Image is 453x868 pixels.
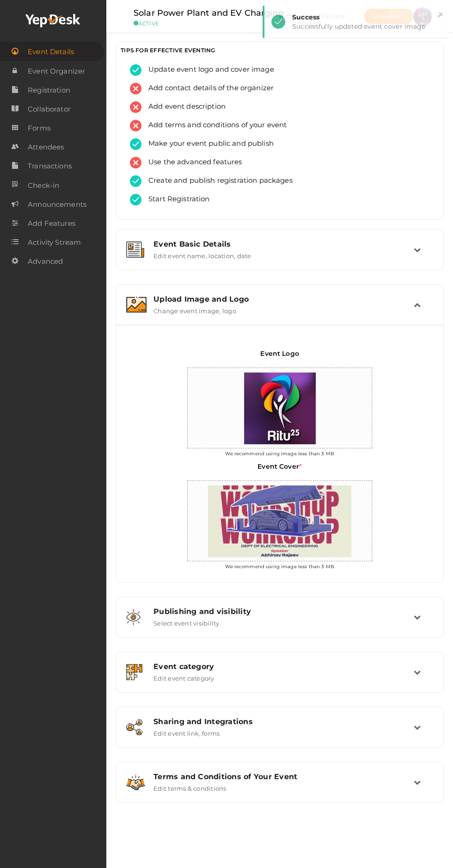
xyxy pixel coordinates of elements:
[130,175,141,187] img: tick-success.svg
[28,252,63,271] span: Advanced
[28,157,72,175] span: Transactions
[141,101,226,113] span: Add event description
[28,43,74,61] span: Event Details
[141,120,287,131] span: Add terms and conditions of your event
[153,772,414,781] div: Terms and Conditions of Your Event
[153,781,226,792] label: Edit terms & conditions
[141,157,242,168] span: Use the advanced features
[28,214,75,233] span: Add Features
[153,248,251,260] label: Edit event name, location, date
[141,175,293,187] span: Create and publish registration packages
[28,100,71,118] span: Collaborator
[130,83,141,94] img: error.svg
[126,297,147,313] img: image.svg
[126,774,145,790] img: handshake.svg
[121,47,439,54] h3: TIPS FOR EFFECTIVE EVENTING
[121,785,439,794] a: Terms and Conditions of Your Event Edit terms & conditions
[130,194,141,205] img: tick-success.svg
[134,6,296,20] label: Solar Power Plant and EV Charging Workshop
[28,176,59,195] span: Check-in
[141,83,274,94] span: Add contact details of the organizer
[260,349,299,365] label: Event Logo
[153,616,220,627] label: Select event visibility
[134,20,296,27] small: ACTIVE
[130,157,141,168] img: error.svg
[292,12,441,22] div: Success
[169,561,391,570] p: We recommend using image less than 3 MB
[121,620,439,629] a: Publishing and visibility Select event visibility
[130,120,141,131] img: error.svg
[141,138,274,150] span: Make your event public and publish
[153,671,214,682] label: Edit event category
[153,662,414,671] div: Event category
[126,609,141,625] img: shared-vision.svg
[239,368,320,449] img: ROB5EHQY_small.png
[130,101,141,113] img: error.svg
[28,138,64,156] span: Attendees
[153,717,414,726] div: Sharing and Integrations
[141,194,210,205] span: Start Registration
[141,64,274,76] span: Update event logo and cover image
[169,448,391,457] p: We recommend using image less than 3 MB
[153,240,414,248] div: Event Basic Details
[126,242,144,258] img: event-details.svg
[126,664,142,680] img: category.svg
[438,9,444,20] button: ×
[153,607,251,616] span: Publishing and visibility
[121,308,439,316] a: Upload Image and Logo Change event image, logo
[153,295,414,304] div: Upload Image and Logo
[28,195,86,214] span: Announcements
[28,62,85,81] span: Event Organizer
[153,726,220,737] label: Edit event link, forms
[130,64,141,76] img: tick-success.svg
[28,81,70,99] span: Registration
[121,675,439,684] a: Event category Edit event category
[121,730,439,739] a: Sharing and Integrations Edit event link, forms
[292,22,441,31] div: Successfully updated event cover image
[130,138,141,150] img: tick-success.svg
[203,481,356,562] img: OG6PKXC5_normal.jpeg
[121,253,439,261] a: Event Basic Details Edit event name, location, date
[28,233,81,252] span: Activity Stream
[153,304,236,315] label: Change event image, logo
[257,462,302,478] label: Event Cover
[126,719,142,735] img: sharing.svg
[28,119,50,137] span: Forms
